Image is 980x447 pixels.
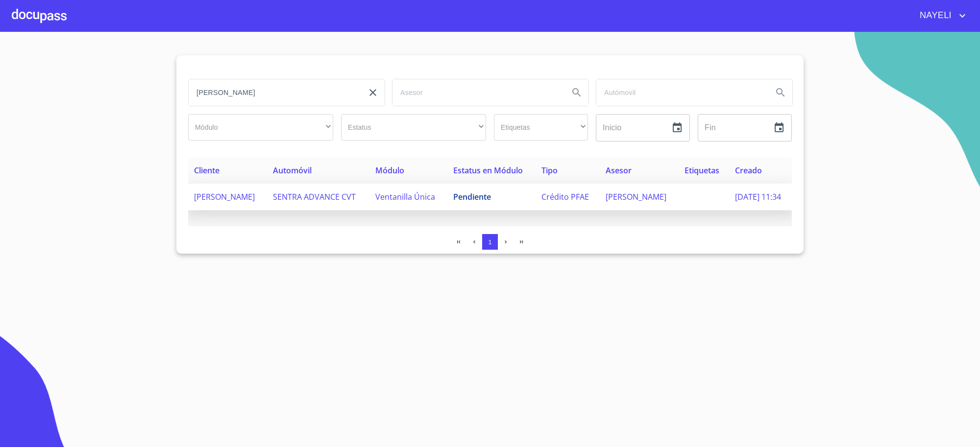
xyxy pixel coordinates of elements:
span: [PERSON_NAME] [606,191,666,202]
span: Ventanilla Única [375,191,435,202]
span: SENTRA ADVANCE CVT [273,191,356,202]
span: Etiquetas [685,165,719,176]
span: Crédito PFAE [541,191,589,202]
div: ​ [341,114,486,141]
span: 1 [488,238,491,246]
div: ​ [494,114,588,141]
span: Estatus en Módulo [453,165,523,176]
span: Asesor [606,165,632,176]
input: search [189,79,357,106]
span: Módulo [375,165,404,176]
button: clear input [361,81,385,104]
input: search [596,79,765,106]
span: [PERSON_NAME] [194,191,255,202]
button: 1 [482,234,498,250]
span: NAYELI [912,8,956,24]
span: Automóvil [273,165,312,176]
input: search [392,79,561,106]
span: [DATE] 11:34 [735,191,781,202]
button: Search [769,81,792,104]
span: Tipo [541,165,558,176]
span: Cliente [194,165,220,176]
button: account of current user [912,8,968,24]
div: ​ [188,114,333,141]
span: Pendiente [453,191,491,202]
button: Search [565,81,588,104]
span: Creado [735,165,762,176]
